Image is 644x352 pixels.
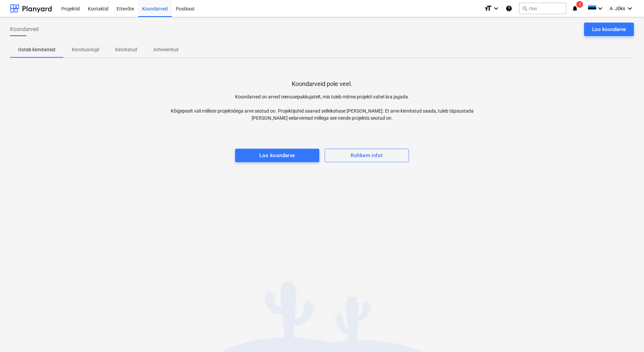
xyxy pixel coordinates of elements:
[596,4,604,12] i: keyboard_arrow_down
[351,151,383,160] div: Rohkem infot
[325,149,409,162] button: Rohkem infot
[522,6,527,11] span: search
[592,25,626,34] div: Loo koondarve
[584,23,634,36] button: Loo koondarve
[18,46,56,53] p: Ootab kinnitamist
[72,46,99,53] p: Kinnitusringil
[610,320,644,352] iframe: Chat Widget
[115,46,137,53] p: Kinnitatud
[506,4,512,12] i: Abikeskus
[572,4,578,12] i: notifications
[626,4,634,12] i: keyboard_arrow_down
[153,46,179,53] p: Arhiveeritud
[519,3,566,14] button: Otsi
[10,25,39,33] span: Koondarved
[484,4,492,12] i: format_size
[610,6,625,11] span: A. Jõks
[576,1,583,8] span: 1
[235,149,319,162] button: Loo koondarve
[259,151,295,160] div: Loo koondarve
[292,80,352,88] p: Koondarveid pole veel.
[492,4,500,12] i: keyboard_arrow_down
[166,93,478,122] p: Koondarved on arved teenusepakkujatelt, mis tuleb mitme projekti vahel ära jagada. Kõigepealt val...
